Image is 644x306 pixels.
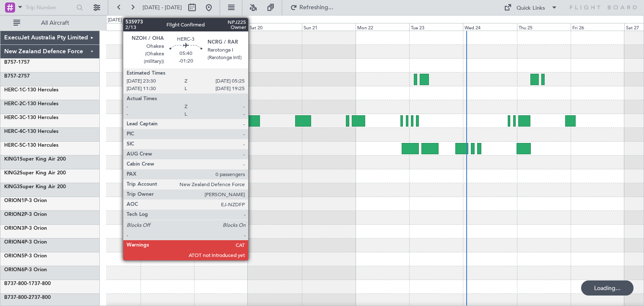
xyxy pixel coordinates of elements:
[4,240,24,245] span: ORION4
[500,1,562,14] button: Quick Links
[4,184,20,189] span: KING3
[302,23,356,31] div: Sun 21
[194,23,248,31] div: Fri 19
[4,295,31,300] span: B737-800-2
[248,23,301,31] div: Sat 20
[4,198,47,203] a: ORION1P-3 Orion
[4,184,66,189] a: KING3Super King Air 200
[4,281,51,286] a: B737-800-1737-800
[517,23,571,31] div: Thu 25
[4,74,30,79] a: B757-2757
[4,129,22,134] span: HERC-4
[143,4,182,11] span: [DATE] - [DATE]
[4,212,47,217] a: ORION2P-3 Orion
[299,5,334,10] span: Refreshing...
[4,171,20,176] span: KING2
[4,101,22,106] span: HERC-2
[4,88,58,93] a: HERC-1C-130 Hercules
[140,23,194,31] div: Thu 18
[571,23,624,31] div: Fri 26
[4,240,47,245] a: ORION4P-3 Orion
[4,281,31,286] span: B737-800-1
[4,157,20,162] span: KING1
[409,23,463,31] div: Tue 23
[4,143,22,148] span: HERC-5
[356,23,409,31] div: Mon 22
[581,280,634,296] div: Loading...
[4,198,24,203] span: ORION1
[4,101,58,106] a: HERC-2C-130 Hercules
[4,226,24,231] span: ORION3
[108,17,122,24] div: [DATE]
[4,129,58,134] a: HERC-4C-130 Hercules
[26,1,74,14] input: Trip Number
[22,20,88,26] span: All Aircraft
[87,23,140,31] div: Wed 17
[4,212,24,217] span: ORION2
[4,115,58,120] a: HERC-3C-130 Hercules
[4,171,66,176] a: KING2Super King Air 200
[4,88,22,93] span: HERC-1
[4,254,47,259] a: ORION5P-3 Orion
[4,295,51,300] a: B737-800-2737-800
[4,60,30,65] a: B757-1757
[4,74,21,79] span: B757-2
[4,60,21,65] span: B757-1
[4,254,24,259] span: ORION5
[4,157,66,162] a: KING1Super King Air 200
[286,1,337,14] button: Refreshing...
[517,4,545,13] div: Quick Links
[9,16,91,30] button: All Aircraft
[463,23,517,31] div: Wed 24
[4,267,47,272] a: ORION6P-3 Orion
[4,267,24,272] span: ORION6
[4,143,58,148] a: HERC-5C-130 Hercules
[4,115,22,120] span: HERC-3
[4,226,47,231] a: ORION3P-3 Orion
